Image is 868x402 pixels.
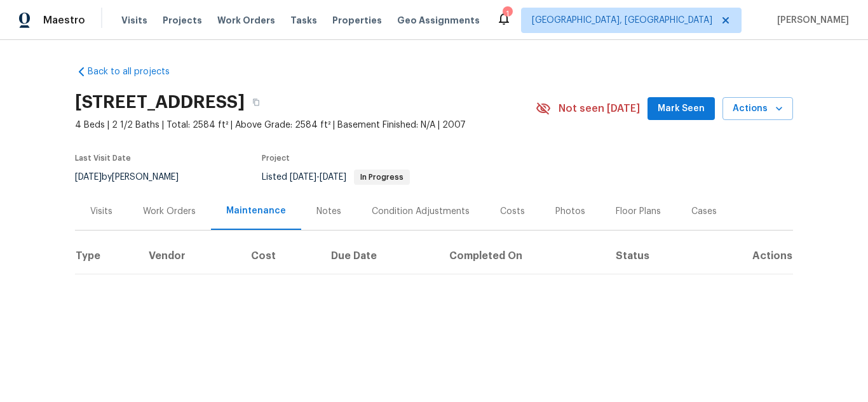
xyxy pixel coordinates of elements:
[658,101,705,117] span: Mark Seen
[332,14,382,27] span: Properties
[606,239,702,274] th: Status
[532,14,712,27] span: [GEOGRAPHIC_DATA], [GEOGRAPHIC_DATA]
[355,173,409,181] span: In Progress
[262,154,290,162] span: Project
[262,173,410,182] span: Listed
[290,16,317,25] span: Tasks
[702,239,793,274] th: Actions
[75,173,102,182] span: [DATE]
[290,173,346,182] span: -
[121,14,147,27] span: Visits
[372,205,470,218] div: Condition Adjustments
[503,8,512,20] div: 1
[439,239,606,274] th: Completed On
[75,65,197,78] a: Back to all projects
[555,205,585,218] div: Photos
[163,14,202,27] span: Projects
[43,14,85,27] span: Maestro
[616,205,661,218] div: Floor Plans
[316,205,341,218] div: Notes
[397,14,480,27] span: Geo Assignments
[217,14,275,27] span: Work Orders
[320,173,346,182] span: [DATE]
[245,91,268,114] button: Copy Address
[139,239,241,274] th: Vendor
[321,239,439,274] th: Due Date
[226,204,286,217] div: Maintenance
[648,97,715,121] button: Mark Seen
[90,205,112,218] div: Visits
[75,119,536,131] span: 4 Beds | 2 1/2 Baths | Total: 2584 ft² | Above Grade: 2584 ft² | Basement Finished: N/A | 2007
[75,154,131,162] span: Last Visit Date
[559,102,640,115] span: Not seen [DATE]
[290,173,316,182] span: [DATE]
[143,205,196,218] div: Work Orders
[691,205,717,218] div: Cases
[241,239,322,274] th: Cost
[733,101,783,117] span: Actions
[772,14,849,27] span: [PERSON_NAME]
[722,97,793,121] button: Actions
[500,205,525,218] div: Costs
[75,96,245,109] h2: [STREET_ADDRESS]
[75,170,194,185] div: by [PERSON_NAME]
[75,239,139,274] th: Type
